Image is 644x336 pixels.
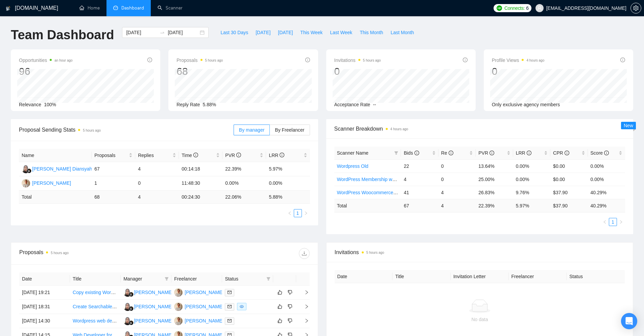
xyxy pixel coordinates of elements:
td: Copy existing WordPress website, refresh the design and update with new content. [70,286,121,300]
span: LRR [269,153,284,158]
a: Wordpress web designer required [73,318,144,323]
a: homeHome [79,5,100,11]
span: info-circle [449,151,453,155]
a: VB[PERSON_NAME] [174,318,223,323]
a: WordPress Woocommerce Developer [337,190,416,195]
span: swap-right [160,30,165,35]
span: filter [394,151,398,155]
td: 4 [438,186,476,199]
a: Create Searchable Map from Figma Design on WordPress [73,304,195,309]
span: right [299,318,309,323]
img: gigradar-bm.png [129,320,134,325]
img: YS [123,288,132,297]
a: Copy existing WordPress website, refresh the design and update with new content. [73,290,246,295]
td: 13.64% [476,159,513,173]
span: filter [265,274,272,284]
span: setting [631,5,641,11]
a: YS[PERSON_NAME] Diansyah [22,166,92,171]
div: 68 [176,65,223,78]
td: Total [334,199,401,212]
a: VB[PERSON_NAME] [174,304,223,309]
img: logo [6,3,10,14]
div: [PERSON_NAME] [32,179,71,187]
span: By Freelancer [275,127,304,133]
img: VB [174,317,183,325]
a: YS[PERSON_NAME] Diansyah [123,318,194,323]
button: This Month [356,27,387,38]
td: 40.29% [588,186,625,199]
div: [PERSON_NAME] Diansyah [134,289,194,296]
td: 00:14:18 [179,162,222,176]
time: 5 hours ago [205,59,223,62]
div: 0 [492,65,545,78]
td: 0.00% [588,159,625,173]
img: gigradar-bm.png [129,292,134,297]
li: Previous Page [601,218,609,226]
img: VB [22,179,30,187]
span: Dashboard [121,5,144,11]
th: Status [567,270,625,283]
span: info-circle [620,58,625,62]
time: 4 hours ago [526,59,544,62]
span: Reply Rate [176,102,200,107]
td: Wordpress web designer required [70,314,121,328]
button: Last Week [326,27,356,38]
span: Proposal Sending Stats [19,126,234,134]
li: Next Page [302,209,310,217]
td: 0.00% [588,173,625,186]
span: Scanner Name [337,150,368,156]
span: Opportunities [19,56,73,64]
span: 100% [44,102,56,107]
td: 0.00% [513,159,550,173]
td: Total [19,191,92,204]
a: Wordpress Old [337,163,368,169]
th: Date [19,272,70,286]
span: info-circle [527,151,531,155]
td: 22.06 % [222,191,266,204]
td: 26.83% [476,186,513,199]
img: YS [123,303,132,311]
span: dashboard [113,5,118,10]
input: End date [168,29,198,36]
button: dislike [286,303,294,311]
div: Open Intercom Messenger [621,313,637,329]
th: Title [70,272,121,286]
span: PVR [225,153,241,158]
span: filter [165,277,169,281]
td: 0 [135,176,179,191]
span: 5.88% [203,102,216,107]
div: [PERSON_NAME] [185,303,223,310]
td: 00:24:30 [179,191,222,204]
span: right [299,304,309,309]
span: info-circle [565,151,569,155]
td: 0.00% [266,176,310,191]
div: [PERSON_NAME] [185,289,223,296]
div: Proposals [19,248,164,259]
div: [PERSON_NAME] Diansyah [134,303,194,310]
td: 22.39 % [476,199,513,212]
td: 0.00% [513,173,550,186]
span: PVR [478,150,494,156]
span: Replies [138,152,171,159]
td: Create Searchable Map from Figma Design on WordPress [70,300,121,314]
td: 4 [438,199,476,212]
td: 1 [92,176,135,191]
th: Date [335,270,393,283]
button: left [601,218,609,226]
th: Freelancer [509,270,567,283]
li: Next Page [617,218,625,226]
input: Start date [126,29,157,36]
span: mail [228,319,232,323]
span: Profile Views [492,56,545,64]
span: left [603,220,607,224]
div: [PERSON_NAME] Diansyah [134,317,194,324]
td: 5.97 % [513,199,550,212]
a: VB[PERSON_NAME] [22,180,71,185]
span: -- [373,102,376,107]
td: 22 [401,159,438,173]
button: Last Month [387,27,418,38]
a: 1 [609,218,617,226]
span: By manager [239,127,264,133]
td: [DATE] 18:31 [19,300,70,314]
span: mail [228,290,232,294]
